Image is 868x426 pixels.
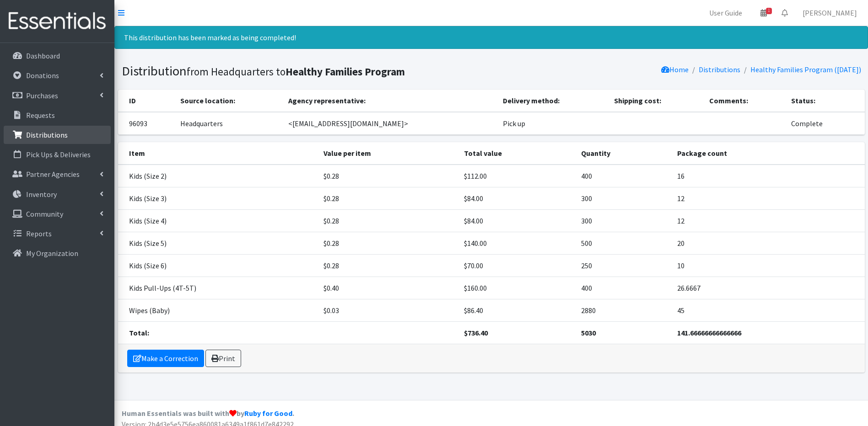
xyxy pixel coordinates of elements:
td: $84.00 [458,209,576,232]
span: 1 [766,8,772,14]
th: Agency representative: [283,90,497,112]
th: Status: [786,90,864,112]
td: $86.40 [458,299,576,321]
td: $0.28 [318,187,458,209]
a: Requests [4,106,111,124]
p: Dashboard [26,51,60,60]
td: $0.28 [318,254,458,277]
td: Wipes (Baby) [118,299,318,321]
th: Value per item [318,142,458,165]
td: Kids (Size 5) [118,232,318,254]
td: $0.28 [318,209,458,232]
th: Shipping cost: [609,90,704,112]
td: Kids (Size 2) [118,165,318,187]
td: 26.6667 [672,277,864,299]
td: Kids (Size 6) [118,254,318,277]
p: Inventory [26,190,57,199]
th: Comments: [704,90,786,112]
p: Pick Ups & Deliveries [26,150,91,159]
a: Dashboard [4,47,111,65]
td: $112.00 [458,165,576,187]
img: HumanEssentials [4,6,111,37]
a: Purchases [4,86,111,105]
a: Healthy Families Program ([DATE]) [750,65,861,74]
td: 10 [672,254,864,277]
td: Kids Pull-Ups (4T-5T) [118,277,318,299]
td: 16 [672,165,864,187]
p: Purchases [26,91,58,100]
small: from Headquarters to [187,65,405,78]
a: Community [4,205,111,223]
td: $0.40 [318,277,458,299]
td: $70.00 [458,254,576,277]
strong: Total: [129,328,149,337]
a: Donations [4,66,111,85]
a: Pick Ups & Deliveries [4,145,111,164]
td: 250 [576,254,672,277]
td: Kids (Size 4) [118,209,318,232]
p: My Organization [26,249,78,258]
div: This distribution has been marked as being completed! [114,26,868,49]
td: $140.00 [458,232,576,254]
a: My Organization [4,244,111,262]
td: $0.03 [318,299,458,321]
th: Delivery method: [497,90,609,112]
p: Community [26,209,63,218]
td: 400 [576,165,672,187]
p: Donations [26,71,59,80]
a: 1 [753,4,774,22]
th: Item [118,142,318,165]
td: $0.28 [318,165,458,187]
strong: $736.40 [464,328,488,337]
p: Distributions [26,130,68,139]
a: User Guide [702,4,749,22]
a: [PERSON_NAME] [795,4,864,22]
th: Package count [672,142,864,165]
a: Distributions [4,126,111,144]
td: $0.28 [318,232,458,254]
th: Source location: [175,90,283,112]
a: Home [661,65,689,74]
td: 2880 [576,299,672,321]
a: Inventory [4,185,111,203]
th: ID [118,90,175,112]
a: Reports [4,224,111,243]
td: $160.00 [458,277,576,299]
td: 96093 [118,112,175,135]
td: 300 [576,187,672,209]
td: 20 [672,232,864,254]
a: Make a Correction [127,350,204,367]
th: Quantity [576,142,672,165]
td: 500 [576,232,672,254]
td: Kids (Size 3) [118,187,318,209]
td: $84.00 [458,187,576,209]
td: 45 [672,299,864,321]
strong: 141.66666666666666 [677,328,741,337]
strong: 5030 [581,328,596,337]
p: Partner Agencies [26,170,80,179]
b: Healthy Families Program [286,65,405,78]
td: 300 [576,209,672,232]
a: Print [205,350,241,367]
td: Pick up [497,112,609,135]
td: Headquarters [175,112,283,135]
strong: Human Essentials was built with by . [122,409,294,418]
td: Complete [786,112,864,135]
th: Total value [458,142,576,165]
a: Distributions [699,65,740,74]
a: Ruby for Good [244,409,292,418]
a: Partner Agencies [4,165,111,183]
td: <[EMAIL_ADDRESS][DOMAIN_NAME]> [283,112,497,135]
h1: Distribution [122,63,488,79]
p: Requests [26,111,55,120]
td: 12 [672,187,864,209]
td: 400 [576,277,672,299]
td: 12 [672,209,864,232]
p: Reports [26,229,52,238]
